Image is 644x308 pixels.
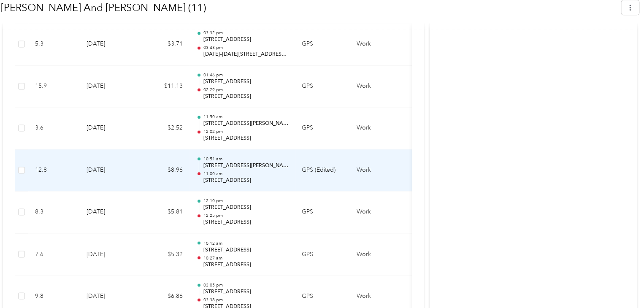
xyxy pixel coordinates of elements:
p: [STREET_ADDRESS] [203,177,288,184]
td: 7.6 [28,233,80,276]
td: [DATE] [80,65,139,108]
p: 02:29 pm [203,87,288,93]
p: 12:25 pm [203,213,288,219]
td: $2.52 [139,107,189,149]
p: 11:50 am [203,114,288,120]
p: [STREET_ADDRESS] [203,246,288,254]
td: Work [350,107,413,149]
p: 12:10 pm [203,198,288,204]
td: 15.9 [28,65,80,108]
td: GPS [295,23,350,65]
td: 3.6 [28,107,80,149]
td: Work [350,191,413,233]
td: GPS [295,107,350,149]
p: 03:05 pm [203,282,288,288]
p: [STREET_ADDRESS] [203,93,288,100]
td: [DATE] [80,107,139,149]
td: GPS [295,233,350,276]
td: Work [350,233,413,276]
p: [STREET_ADDRESS] [203,219,288,226]
td: 12.8 [28,149,80,192]
p: 10:27 am [203,255,288,261]
td: [DATE] [80,233,139,276]
p: [STREET_ADDRESS] [203,288,288,295]
p: [STREET_ADDRESS] [203,78,288,86]
p: [STREET_ADDRESS] [203,36,288,43]
p: 03:43 pm [203,45,288,51]
p: [STREET_ADDRESS] [203,135,288,142]
td: 8.3 [28,191,80,233]
p: 03:38 pm [203,297,288,303]
td: GPS (Edited) [295,149,350,192]
td: $5.81 [139,191,189,233]
td: $5.32 [139,233,189,276]
td: $8.96 [139,149,189,192]
td: [DATE] [80,149,139,192]
p: 10:51 am [203,156,288,162]
td: $11.13 [139,65,189,108]
p: [STREET_ADDRESS][PERSON_NAME] [203,120,288,127]
p: 10:12 am [203,240,288,246]
p: [STREET_ADDRESS] [203,261,288,268]
td: [DATE] [80,191,139,233]
td: [DATE] [80,23,139,65]
p: 12:02 pm [203,129,288,135]
td: Work [350,65,413,108]
p: 01:46 pm [203,72,288,78]
td: Work [350,149,413,192]
p: 11:00 am [203,171,288,177]
td: GPS [295,191,350,233]
td: Work [350,23,413,65]
p: [STREET_ADDRESS][PERSON_NAME] [203,162,288,170]
td: 5.3 [28,23,80,65]
p: [STREET_ADDRESS] [203,204,288,211]
td: GPS [295,65,350,108]
p: 03:32 pm [203,30,288,36]
p: [DATE]–[DATE][STREET_ADDRESS][PERSON_NAME] [203,51,288,58]
td: $3.71 [139,23,189,65]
